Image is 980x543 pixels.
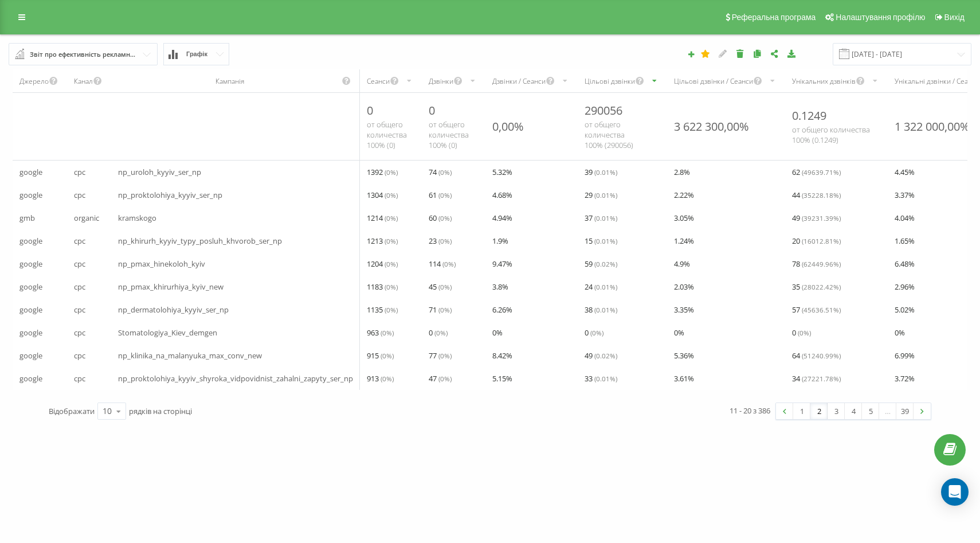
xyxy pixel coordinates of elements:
span: cpc [74,165,85,179]
span: ( 0.02 %) [594,259,617,268]
span: 1304 [367,188,398,202]
i: Поділитися налаштуваннями звіту [770,49,779,57]
span: cpc [74,257,85,271]
i: Завантажити звіт [787,49,797,57]
span: cpc [74,349,85,362]
span: 38 [585,303,617,317]
span: 2.96 % [895,280,915,294]
div: 3 622 300,00% [674,119,749,134]
span: ( 0.01 %) [594,282,617,291]
span: 4.94 % [492,211,512,225]
span: ( 0 %) [385,190,398,200]
div: Цільові дзвінки [585,76,635,86]
span: ( 0 %) [590,328,603,337]
span: 77 [429,349,452,362]
span: 913 [367,372,394,385]
div: Канал [74,76,93,86]
div: 0,00% [492,119,524,134]
span: ( 45636.51 %) [802,305,841,314]
span: ( 0.01 %) [594,190,617,200]
div: 1 322 000,00% [895,119,970,134]
span: Графік [186,50,207,58]
span: 20 [792,234,841,248]
span: ( 0 %) [381,374,394,383]
span: google [19,188,42,202]
div: scrollable content [13,69,967,390]
span: ( 0 %) [438,282,452,291]
span: ( 28022.42 %) [802,282,841,291]
div: Джерело [19,76,49,86]
span: google [19,165,42,179]
span: от общего количества 100% ( 0.1249 ) [792,124,870,145]
span: ( 0 %) [381,351,394,360]
span: ( 0 %) [438,190,452,200]
span: ( 0 %) [385,259,398,268]
span: google [19,372,42,385]
span: 60 [429,211,452,225]
i: Цей звіт буде завантажено першим при відкритті Аналітики. Ви можете призначити будь-який інший ва... [701,49,711,57]
div: … [879,403,896,419]
span: 0 % [674,326,684,339]
span: 78 [792,257,841,271]
span: ( 0.01 %) [594,236,617,245]
span: от общего количества 100% ( 0 ) [367,119,407,150]
span: google [19,326,42,339]
span: 61 [429,188,452,202]
span: ( 16012.81 %) [802,236,841,245]
span: 1.9 % [492,234,508,248]
span: ( 0 %) [438,213,452,222]
span: np_proktolohiya_kyyiv_shyroka_vidpovidnist_zahalni_zapyty_ser_np [118,372,353,385]
span: 1214 [367,211,398,225]
span: 0.1249 [792,108,826,123]
span: 5.02 % [895,303,915,317]
i: Копіювати звіт [752,49,762,57]
span: 4.04 % [895,211,915,225]
span: 49 [792,211,841,225]
span: от общего количества 100% ( 0 ) [429,119,469,150]
span: 1.65 % [895,234,915,248]
span: ( 0.01 %) [594,305,617,314]
span: np_proktolohiya_kyyiv_ser_np [118,188,222,202]
span: np_pmax_khirurhiya_kyiv_new [118,280,224,294]
span: 0 [367,103,373,118]
span: 1204 [367,257,398,271]
span: рядків на сторінці [129,406,192,416]
span: Налаштування профілю [836,13,925,22]
span: google [19,234,42,248]
div: Унікальні дзвінки / Сеанси [895,76,979,86]
span: 44 [792,188,841,202]
span: 3.37 % [895,188,915,202]
span: 4.45 % [895,165,915,179]
span: 114 [429,257,456,271]
span: Реферальна програма [732,13,816,22]
span: ( 0 %) [438,305,452,314]
span: 23 [429,234,452,248]
span: 62 [792,165,841,179]
span: 57 [792,303,841,317]
span: 45 [429,280,452,294]
span: 0 [429,326,448,339]
span: 15 [585,234,617,248]
a: 2 [810,403,828,419]
span: ( 0 %) [385,213,398,222]
span: Відображати [49,406,95,416]
span: ( 0 %) [385,305,398,314]
div: Кампанія [118,76,342,86]
div: Open Intercom Messenger [941,478,969,506]
span: 0 [792,326,811,339]
span: 1213 [367,234,398,248]
button: Графік [163,43,229,65]
span: 5.15 % [492,372,512,385]
span: 290056 [585,103,622,118]
span: ( 0 %) [434,328,448,337]
span: 3.8 % [492,280,508,294]
span: 2.22 % [674,188,694,202]
span: ( 0 %) [798,328,811,337]
span: ( 51240.99 %) [802,351,841,360]
div: Унікальних дзвінків [792,76,856,86]
span: ( 0 %) [385,167,398,177]
span: Вихід [944,13,965,22]
span: 74 [429,165,452,179]
span: 8.42 % [492,349,512,362]
span: ( 49639.71 %) [802,167,841,177]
